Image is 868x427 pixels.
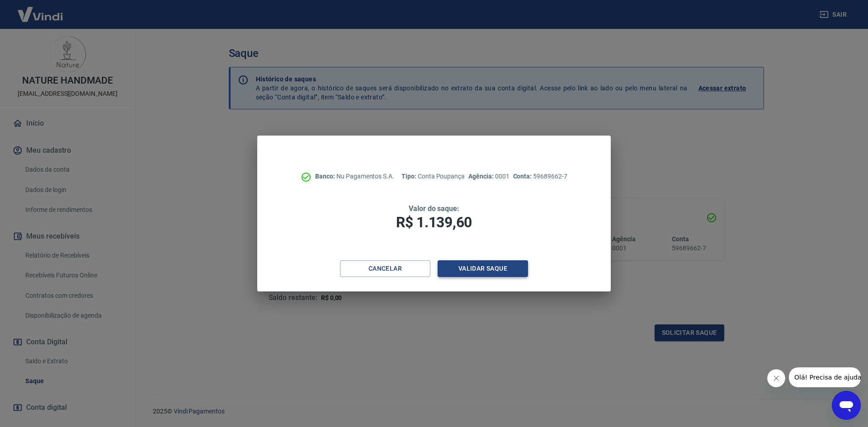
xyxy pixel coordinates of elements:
[396,214,472,231] span: R$ 1.139,60
[315,172,394,181] p: Nu Pagamentos S.A.
[468,173,495,180] span: Agência:
[789,367,861,387] iframe: Mensagem da empresa
[401,173,418,180] span: Tipo:
[401,172,465,181] p: Conta Poupança
[767,369,785,387] iframe: Fechar mensagem
[832,391,861,420] iframe: Botão para abrir a janela de mensagens
[5,6,76,14] span: Olá! Precisa de ajuda?
[513,173,533,180] span: Conta:
[409,204,459,213] span: Valor do saque:
[513,172,567,181] p: 59689662-7
[468,172,509,181] p: 0001
[315,173,336,180] span: Banco:
[438,260,528,277] button: Validar saque
[340,260,430,277] button: Cancelar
